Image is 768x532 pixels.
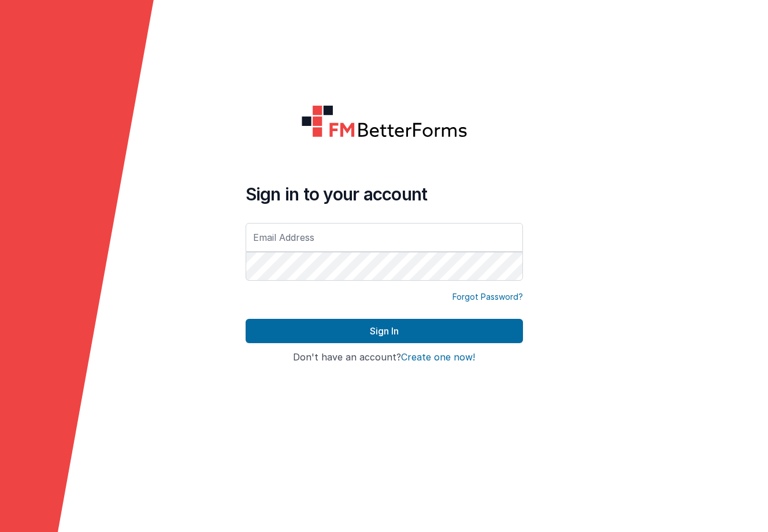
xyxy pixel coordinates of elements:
h4: Sign in to your account [246,184,523,204]
button: Sign In [246,319,523,343]
input: Email Address [246,223,523,252]
h4: Don't have an account? [246,352,523,363]
button: Create one now! [401,352,475,363]
a: Forgot Password? [452,291,523,303]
